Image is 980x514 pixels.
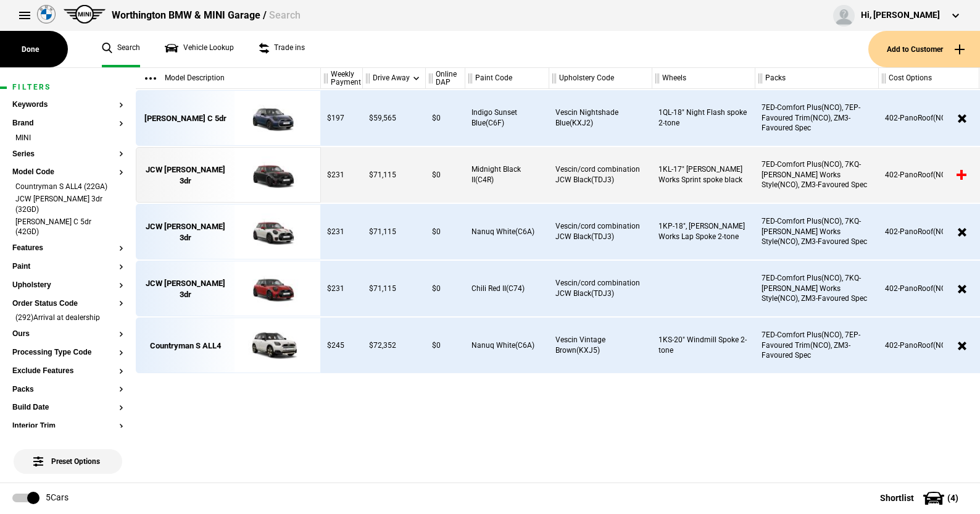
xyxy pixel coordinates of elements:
div: $231 [321,204,363,259]
section: Exclude Features [12,367,123,385]
div: 402-PanoRoof(NCO) [879,204,979,259]
span: ( 4 ) [947,494,958,502]
div: 7ED-Comfort Plus(NCO), 7EP-Favoured Trim(NCO), ZM3-Favoured Spec [755,90,879,146]
div: Vescin/cord combination JCW Black(TDJ3) [549,204,652,259]
div: 7ED-Comfort Plus(NCO), 7EP-Favoured Trim(NCO), ZM3-Favoured Spec [755,318,879,373]
li: (292)Arrival at dealership [12,313,123,325]
div: 402-PanoRoof(NCO) [879,147,979,203]
section: Upholstery [12,281,123,300]
li: [PERSON_NAME] C 5dr (42GD) [12,217,123,240]
div: $0 [426,204,465,259]
div: $0 [426,90,465,146]
button: Interior Trim [12,422,123,431]
img: cosySec [228,148,314,203]
div: Upholstery Code [549,68,652,89]
button: Model Code [12,168,123,177]
button: Build Date [12,403,123,412]
span: Shortlist [880,494,914,502]
section: Features [12,244,123,263]
section: Build Date [12,403,123,422]
div: Indigo Sunset Blue(C6F) [465,90,549,146]
a: Countryman S ALL4 [143,318,228,374]
section: Keywords [12,101,123,119]
li: Countryman S ALL4 (22GA) [12,182,123,194]
div: JCW [PERSON_NAME] 3dr [143,221,228,243]
img: bmw.png [37,5,56,23]
div: 402-PanoRoof(NCO) [879,261,979,316]
button: Add to Customer [868,31,980,67]
div: Countryman S ALL4 [150,340,221,352]
div: 402-PanoRoof(NCO) [879,90,979,146]
section: Interior Trim [12,422,123,440]
div: Nanuq White(C6A) [465,204,549,259]
a: JCW [PERSON_NAME] 3dr [143,261,228,317]
div: 7ED-Comfort Plus(NCO), 7KQ-[PERSON_NAME] Works Style(NCO), ZM3-Favoured Spec [755,204,879,259]
img: mini.png [64,5,106,23]
div: 7ED-Comfort Plus(NCO), 7KQ-[PERSON_NAME] Works Style(NCO), ZM3-Favoured Spec [755,147,879,203]
div: Model Description [136,68,320,89]
img: cosySec [228,318,314,374]
button: Processing Type Code [12,348,123,357]
button: Exclude Features [12,367,123,376]
div: 1KS-20" Windmill Spoke 2-tone [652,318,755,373]
span: Search [269,9,301,21]
div: 5 Cars [46,492,69,504]
div: JCW [PERSON_NAME] 3dr [143,278,228,300]
section: Packs [12,385,123,404]
div: Vescin Nightshade Blue(KXJ2) [549,90,652,146]
div: 1KP-18", [PERSON_NAME] Works Lap Spoke 2-tone [652,204,755,259]
div: Chili Red II(C74) [465,261,549,316]
a: Search [102,31,140,67]
div: $0 [426,147,465,203]
section: Order Status Code(292)Arrival at dealership [12,300,123,331]
div: $71,115 [363,147,426,203]
a: [PERSON_NAME] C 5dr [143,91,228,146]
div: $245 [321,318,363,373]
div: Vescin/cord combination JCW Black(TDJ3) [549,261,652,316]
div: Vescin/cord combination JCW Black(TDJ3) [549,147,652,203]
div: 402-PanoRoof(NCO) [879,318,979,373]
div: Cost Options [879,68,979,89]
section: BrandMINI [12,119,123,150]
div: Online DAP [426,68,465,89]
div: 7ED-Comfort Plus(NCO), 7KQ-[PERSON_NAME] Works Style(NCO), ZM3-Favoured Spec [755,261,879,316]
button: Paint [12,263,123,271]
a: JCW [PERSON_NAME] 3dr [143,204,228,260]
li: MINI [12,133,123,145]
section: Paint [12,263,123,281]
button: Shortlist(4) [862,482,980,513]
div: JCW [PERSON_NAME] 3dr [143,164,228,187]
div: Wheels [652,68,755,89]
div: Drive Away [363,68,425,89]
div: $0 [426,261,465,316]
button: Keywords [12,101,123,109]
button: Order Status Code [12,300,123,308]
button: Series [12,150,123,159]
div: $71,115 [363,204,426,259]
div: $59,565 [363,90,426,146]
a: JCW [PERSON_NAME] 3dr [143,148,228,203]
div: $231 [321,261,363,316]
div: Nanuq White(C6A) [465,318,549,373]
div: Vescin Vintage Brown(KXJ5) [549,318,652,373]
div: Midnight Black II(C4R) [465,147,549,203]
button: Upholstery [12,281,123,290]
section: Model CodeCountryman S ALL4 (22GA)JCW [PERSON_NAME] 3dr (32GD)[PERSON_NAME] C 5dr (42GD) [12,168,123,244]
li: JCW [PERSON_NAME] 3dr (32GD) [12,194,123,217]
div: Packs [755,68,878,89]
div: 1KL-17" [PERSON_NAME] Works Sprint spoke black [652,147,755,203]
section: Processing Type Code [12,348,123,367]
div: Hi, [PERSON_NAME] [861,9,940,22]
span: Preset Options [36,442,100,466]
button: Features [12,244,123,253]
img: cosySec [228,91,314,146]
div: Worthington BMW & MINI Garage / [112,9,301,22]
div: $72,352 [363,318,426,373]
h1: Filters [12,83,123,91]
a: Vehicle Lookup [165,31,234,67]
button: Ours [12,330,123,339]
button: Brand [12,119,123,128]
div: $71,115 [363,261,426,316]
div: Paint Code [465,68,549,89]
button: Packs [12,385,123,394]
